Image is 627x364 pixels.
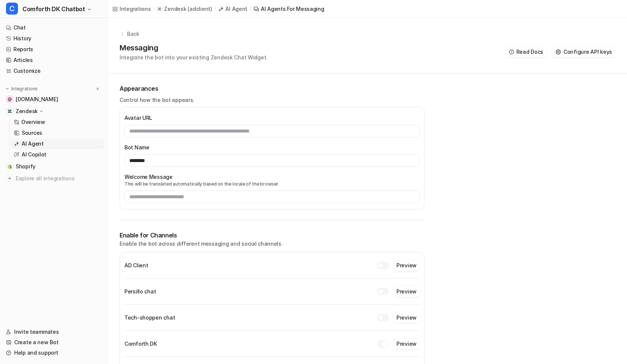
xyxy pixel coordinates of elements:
span: This will be translated automatically based on the locale of the browser. [124,181,420,187]
span: C [6,3,18,15]
p: AI Agent [22,140,44,147]
button: Preview [393,312,420,323]
h2: Persillo chat [124,287,156,295]
a: Sources [11,128,104,138]
p: Integrate the bot into your existing Zendesk Chat Widget. [120,53,268,61]
a: AI Agent [11,139,104,149]
button: ConfigureConfigure API keys [552,46,615,57]
p: ( adclient ) [188,5,212,13]
button: Preview [393,260,420,271]
span: / [214,6,216,12]
img: explore all integrations [6,175,13,182]
a: Chat [3,22,104,33]
button: Preview [393,338,420,349]
span: Configure API keys [563,48,612,56]
h2: Tech-shoppen chat [124,314,175,321]
a: Customize [3,66,104,76]
h2: AD Client [124,261,148,269]
div: AI Agent [225,5,247,13]
button: Integrations [3,85,40,93]
button: Read Docs [506,46,546,57]
img: Zendesk [7,109,12,113]
img: expand menu [4,86,10,91]
p: Sources [22,129,42,137]
span: Shopify [16,163,35,170]
img: Shopify [7,164,12,169]
a: Explore all integrations [3,173,104,184]
h2: Comforth DK [124,340,157,348]
h1: Messaging [120,42,268,53]
a: Create a new Bot [3,337,104,348]
div: AI Agents for messaging [261,5,324,13]
label: Avatar URL [124,114,420,122]
p: Overview [21,118,45,126]
a: Invite teammates [3,327,104,337]
img: menu_add.svg [95,86,100,91]
a: AI Copilot [11,149,104,160]
a: AI Agent [218,5,247,13]
a: AI Agents for messaging [253,5,324,13]
a: Integrations [112,5,151,13]
h1: Enable for Channels [120,231,424,240]
p: AI Copilot [22,151,46,158]
button: Preview [393,286,420,297]
span: / [250,6,251,12]
label: Welcome Message [124,173,420,181]
span: Read Docs [516,48,543,56]
span: Comforth DK Chatbot [22,4,85,14]
a: Articles [3,55,104,65]
a: Reports [3,44,104,55]
p: Zendesk [164,5,186,13]
div: Integrations [120,5,151,13]
p: Zendesk [16,108,38,115]
p: Integrations [11,86,38,92]
img: comforth.dk [7,97,12,102]
span: / [153,6,155,12]
a: Zendesk(adclient) [157,5,212,13]
a: History [3,33,104,44]
label: Bot Name [124,143,420,151]
a: Help and support [3,348,104,358]
p: Control how the bot appears. [120,96,424,104]
p: Enable the bot across different messaging and social channels. [120,240,424,248]
span: [DOMAIN_NAME] [16,96,58,103]
a: comforth.dk[DOMAIN_NAME] [3,94,104,105]
a: Overview [11,117,104,127]
a: ShopifyShopify [3,161,104,172]
span: Explore all integrations [16,172,101,184]
img: Configure [555,49,561,55]
h1: Appearances [120,84,424,93]
p: Back [127,30,139,38]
